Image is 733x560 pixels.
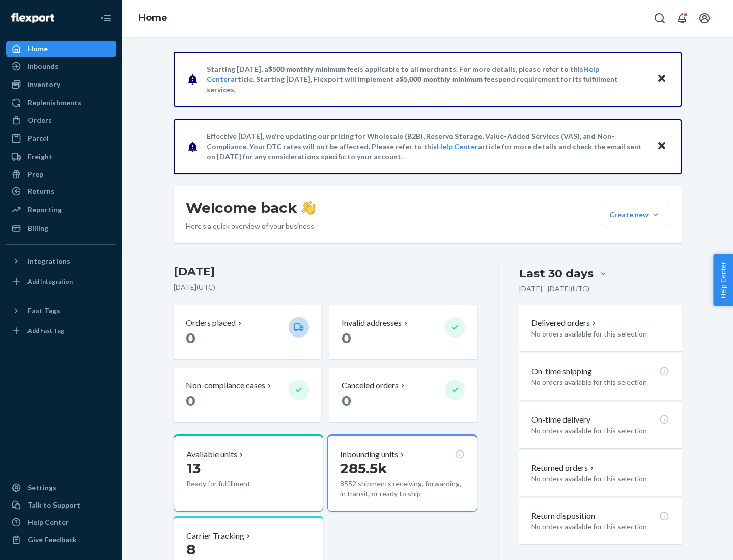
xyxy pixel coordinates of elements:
[207,131,647,162] p: Effective [DATE], we're updating our pricing for Wholesale (B2B), Reserve Storage, Value-Added Se...
[519,284,589,294] p: [DATE] - [DATE] ( UTC )
[531,510,595,522] p: Return disposition
[186,449,237,460] p: Available units
[174,368,321,422] button: Non-compliance cases 0
[186,380,265,391] p: Non-compliance cases
[531,317,598,329] button: Delivered orders
[6,130,116,147] a: Parcel
[27,44,48,54] div: Home
[437,142,478,151] a: Help Center
[6,253,116,269] button: Integrations
[6,514,116,530] a: Help Center
[268,65,358,73] span: $500 monthly minimum fee
[6,531,116,548] button: Give Feedback
[6,302,116,319] button: Fast Tags
[27,115,52,125] div: Orders
[340,460,387,477] span: 285.5k
[186,199,316,217] h1: Welcome back
[6,202,116,218] a: Reporting
[27,277,73,286] div: Add Integration
[186,221,316,231] p: Here’s a quick overview of your business
[531,522,669,532] p: No orders available for this selection
[340,449,398,460] p: Inbounding units
[27,169,43,179] div: Prep
[655,139,668,154] button: Close
[6,149,116,165] a: Freight
[6,183,116,200] a: Returns
[329,368,477,422] button: Canceled orders 0
[6,76,116,93] a: Inventory
[531,473,669,484] p: No orders available for this selection
[6,41,116,57] a: Home
[6,112,116,128] a: Orders
[301,201,316,215] img: hand-wave emoji
[650,8,670,29] button: Open Search Box
[531,377,669,387] p: No orders available for this selection
[6,497,116,513] a: Talk to Support
[96,8,116,29] button: Close Navigation
[138,12,167,23] a: Home
[186,460,201,477] span: 13
[130,4,176,33] ol: breadcrumbs
[186,479,280,489] p: Ready for fulfillment
[186,541,195,558] span: 8
[186,530,244,542] p: Carrier Tracking
[6,480,116,496] a: Settings
[27,152,52,162] div: Freight
[27,61,59,71] div: Inbounds
[186,329,195,347] span: 0
[174,282,477,292] p: [DATE] ( UTC )
[27,98,81,108] div: Replenishments
[27,535,77,545] div: Give Feedback
[531,366,592,377] p: On-time shipping
[329,305,477,359] button: Invalid addresses 0
[400,75,495,83] span: $5,000 monthly minimum fee
[342,329,351,347] span: 0
[6,95,116,111] a: Replenishments
[27,305,60,316] div: Fast Tags
[531,329,669,339] p: No orders available for this selection
[713,254,733,306] button: Help Center
[531,426,669,436] p: No orders available for this selection
[6,273,116,290] a: Add Integration
[327,434,477,512] button: Inbounding units285.5k8552 shipments receiving, forwarding, in transit, or ready to ship
[27,205,62,215] div: Reporting
[601,205,669,225] button: Create new
[6,323,116,339] a: Add Fast Tag
[186,317,236,329] p: Orders placed
[672,8,692,29] button: Open notifications
[186,392,195,409] span: 0
[6,166,116,182] a: Prep
[531,462,596,474] button: Returned orders
[27,256,70,266] div: Integrations
[531,414,590,426] p: On-time delivery
[342,380,399,391] p: Canceled orders
[207,64,647,95] p: Starting [DATE], a is applicable to all merchants. For more details, please refer to this article...
[27,326,64,335] div: Add Fast Tag
[11,13,54,23] img: Flexport logo
[519,266,594,282] div: Last 30 days
[694,8,715,29] button: Open account menu
[655,72,668,87] button: Close
[174,305,321,359] button: Orders placed 0
[27,79,60,90] div: Inventory
[342,317,402,329] p: Invalid addresses
[6,58,116,74] a: Inbounds
[27,133,49,144] div: Parcel
[27,186,54,197] div: Returns
[27,223,48,233] div: Billing
[174,434,323,512] button: Available units13Ready for fulfillment
[340,479,464,499] p: 8552 shipments receiving, forwarding, in transit, or ready to ship
[174,264,477,280] h3: [DATE]
[6,220,116,236] a: Billing
[342,392,351,409] span: 0
[27,517,69,527] div: Help Center
[27,500,80,510] div: Talk to Support
[27,483,57,493] div: Settings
